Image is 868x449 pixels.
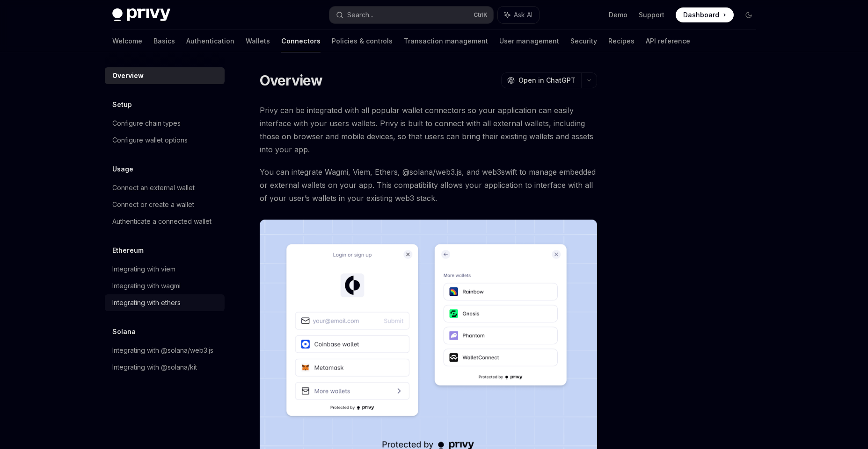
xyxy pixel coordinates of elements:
[112,362,197,373] div: Integrating with @solana/kit
[741,7,756,22] button: Toggle dark mode
[609,10,627,20] a: Demo
[112,135,188,146] div: Configure wallet options
[105,132,225,149] a: Configure wallet options
[112,164,133,175] h5: Usage
[260,72,323,89] h1: Overview
[474,11,488,19] span: Ctrl K
[112,118,181,129] div: Configure chain types
[570,30,597,52] a: Security
[347,9,373,21] div: Search...
[260,104,597,156] span: Privy can be integrated with all popular wallet connectors so your application can easily interfa...
[112,30,142,52] a: Welcome
[329,7,493,23] button: Search...CtrlK
[646,30,690,52] a: API reference
[501,72,581,88] button: Open in ChatGPT
[281,30,321,52] a: Connectors
[499,30,559,52] a: User management
[105,115,225,132] a: Configure chain types
[112,199,194,210] div: Connect or create a wallet
[105,67,225,84] a: Overview
[112,280,181,292] div: Integrating with wagmi
[112,345,213,356] div: Integrating with @solana/web3.js
[683,10,719,20] span: Dashboard
[332,30,393,52] a: Policies & controls
[608,30,635,52] a: Recipes
[105,278,225,294] a: Integrating with wagmi
[260,165,597,205] span: You can integrate Wagmi, Viem, Ethers, @solana/web3.js, and web3swift to manage embedded or exter...
[112,182,195,193] div: Connect an external wallet
[105,196,225,213] a: Connect or create a wallet
[112,245,144,256] h5: Ethereum
[112,326,136,337] h5: Solana
[112,8,170,21] img: dark logo
[186,30,234,52] a: Authentication
[514,10,532,20] span: Ask AI
[246,30,270,52] a: Wallets
[112,297,181,308] div: Integrating with ethers
[112,99,132,110] h5: Setup
[153,30,175,52] a: Basics
[105,261,225,278] a: Integrating with viem
[639,10,664,20] a: Support
[105,342,225,359] a: Integrating with @solana/web3.js
[518,76,576,85] span: Open in ChatGPT
[404,30,488,52] a: Transaction management
[105,294,225,311] a: Integrating with ethers
[112,216,212,227] div: Authenticate a connected wallet
[105,359,225,376] a: Integrating with @solana/kit
[105,213,225,230] a: Authenticate a connected wallet
[498,7,539,23] button: Ask AI
[676,7,734,22] a: Dashboard
[105,179,225,196] a: Connect an external wallet
[112,70,144,81] div: Overview
[112,264,175,275] div: Integrating with viem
